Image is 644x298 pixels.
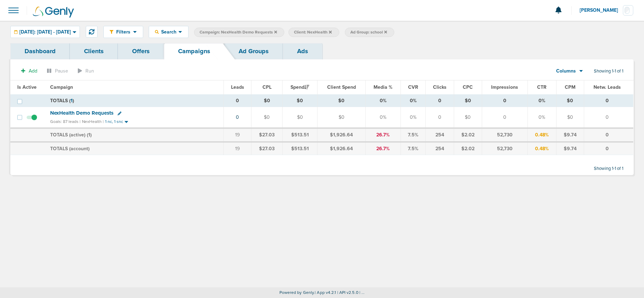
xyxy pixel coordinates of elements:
[82,119,104,124] small: NexHealth |
[556,128,584,142] td: $9.74
[46,142,223,155] td: TOTALS (account)
[426,94,454,107] td: 0
[426,107,454,128] td: 0
[527,142,556,155] td: 0.48%
[251,128,283,142] td: $27.03
[426,142,454,155] td: 254
[482,128,527,142] td: 52,730
[118,43,164,59] a: Offers
[594,166,623,172] span: Showing 1-1 of 1
[365,94,401,107] td: 0%
[556,142,584,155] td: $9.74
[482,107,527,128] td: 0
[283,43,322,59] a: Ads
[315,290,336,295] span: | App v4.2.1
[556,68,576,75] span: Columns
[50,84,73,90] span: Campaign
[318,107,365,128] td: $0
[17,66,41,76] button: Add
[584,128,633,142] td: 0
[365,142,401,155] td: 26.7%
[33,7,74,18] img: Genly
[231,84,244,90] span: Leads
[594,84,621,90] span: Netw. Leads
[584,94,633,107] td: 0
[46,94,223,107] td: TOTALS ( )
[580,8,623,13] span: [PERSON_NAME]
[159,29,178,35] span: Search
[17,84,37,90] span: Is Active
[50,119,81,124] small: Goals: 87 leads |
[19,30,71,35] span: [DATE]: [DATE] - [DATE]
[584,107,633,128] td: 0
[236,114,239,120] a: 0
[200,29,277,35] span: Campaign: NexHealth Demo Requests
[408,84,418,90] span: CVR
[556,107,584,128] td: $0
[50,110,113,116] span: NexHealth Demo Requests
[527,94,556,107] td: 0%
[359,290,365,295] span: | ...
[283,128,318,142] td: $513.51
[365,128,401,142] td: 26.7%
[491,84,518,90] span: Impressions
[565,84,576,90] span: CPM
[29,68,37,74] span: Add
[337,290,358,295] span: | API v2.5.0
[454,142,482,155] td: $2.02
[401,107,426,128] td: 0%
[365,107,401,128] td: 0%
[433,84,447,90] span: Clicks
[401,142,426,155] td: 7.5%
[350,29,387,35] span: Ad Group: school
[283,107,318,128] td: $0
[251,142,283,155] td: $27.03
[527,128,556,142] td: 0.48%
[318,142,365,155] td: $1,926.64
[426,128,454,142] td: 254
[374,84,393,90] span: Media %
[327,84,356,90] span: Client Spend
[10,43,70,59] a: Dashboard
[401,94,426,107] td: 0%
[70,43,118,59] a: Clients
[283,142,318,155] td: $513.51
[251,94,283,107] td: $0
[283,94,318,107] td: $0
[463,84,473,90] span: CPC
[454,128,482,142] td: $2.02
[223,94,251,107] td: 0
[401,128,426,142] td: 7.5%
[294,29,332,35] span: Client: NexHealth
[527,107,556,128] td: 0%
[223,128,251,142] td: 19
[251,107,283,128] td: $0
[594,68,623,74] span: Showing 1-1 of 1
[454,107,482,128] td: $0
[105,119,123,124] small: 1 nc, 1 snc
[164,43,224,59] a: Campaigns
[482,94,527,107] td: 0
[291,84,309,90] span: Spend
[537,84,546,90] span: CTR
[584,142,633,155] td: 0
[224,43,283,59] a: Ad Groups
[318,94,365,107] td: $0
[318,128,365,142] td: $1,926.64
[454,94,482,107] td: $0
[223,142,251,155] td: 19
[71,98,73,104] span: 1
[113,29,133,35] span: Filters
[482,142,527,155] td: 52,730
[88,132,90,138] span: 1
[46,128,223,142] td: TOTALS (active) ( )
[556,94,584,107] td: $0
[263,84,272,90] span: CPL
